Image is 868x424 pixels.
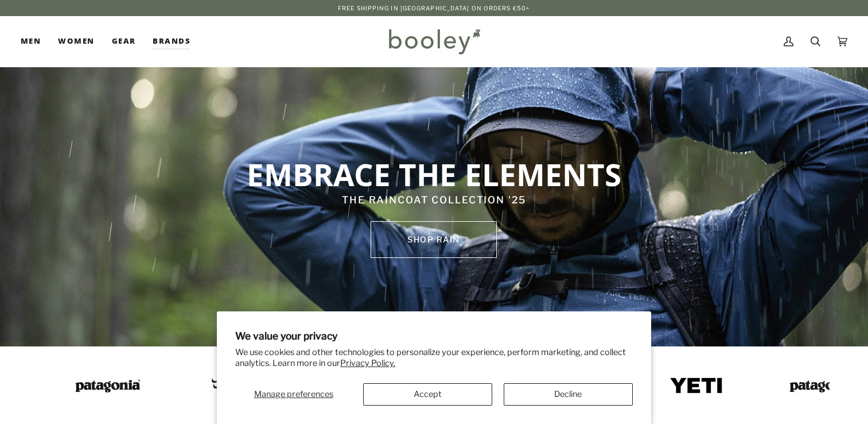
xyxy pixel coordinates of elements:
span: Men [21,36,41,47]
h2: We value your privacy [235,330,633,342]
button: Accept [363,383,492,406]
a: Men [21,16,49,67]
a: Gear [103,16,145,67]
a: Women [49,16,103,67]
button: Manage preferences [235,383,352,406]
a: Privacy Policy. [340,358,395,368]
a: Brands [144,16,199,67]
p: EMBRACE THE ELEMENTS [178,155,690,193]
img: Booley [384,25,484,58]
span: Women [58,36,94,47]
a: SHOP rain [371,221,497,258]
p: We use cookies and other technologies to personalize your experience, perform marketing, and coll... [235,347,633,369]
button: Decline [504,383,633,406]
p: Free Shipping in [GEOGRAPHIC_DATA] on Orders €50+ [338,3,530,13]
p: THE RAINCOAT COLLECTION '25 [178,193,690,208]
span: Gear [112,36,136,47]
span: Manage preferences [254,389,333,399]
span: Brands [153,36,190,47]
